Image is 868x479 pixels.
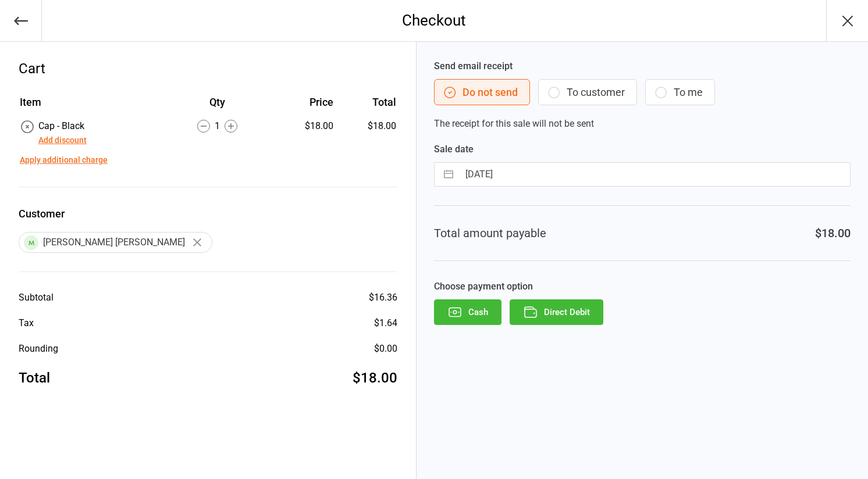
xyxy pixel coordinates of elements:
[20,154,108,166] button: Apply additional charge
[164,94,271,118] th: Qty
[19,232,212,253] div: [PERSON_NAME] [PERSON_NAME]
[164,119,271,133] div: 1
[434,59,851,73] label: Send email receipt
[20,94,163,118] th: Item
[374,342,397,356] div: $0.00
[434,299,501,325] button: Cash
[369,291,397,305] div: $16.36
[19,367,50,388] div: Total
[19,291,54,305] div: Subtotal
[38,120,84,131] span: Cap - Black
[19,316,34,330] div: Tax
[815,224,851,242] div: $18.00
[645,79,715,105] button: To me
[19,58,397,79] div: Cart
[338,94,396,118] th: Total
[374,316,397,330] div: $1.64
[19,206,397,221] label: Customer
[510,299,603,325] button: Direct Debit
[434,59,851,131] div: The receipt for this sale will not be sent
[272,119,333,133] div: $18.00
[272,94,333,110] div: Price
[38,134,87,146] button: Add discount
[338,119,396,147] td: $18.00
[434,224,546,242] div: Total amount payable
[434,280,851,294] label: Choose payment option
[538,79,637,105] button: To customer
[353,367,397,388] div: $18.00
[19,342,58,356] div: Rounding
[434,142,851,156] label: Sale date
[434,79,530,105] button: Do not send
